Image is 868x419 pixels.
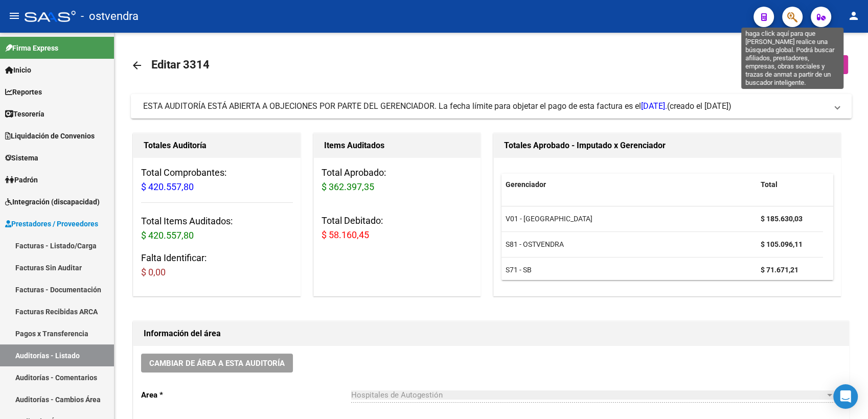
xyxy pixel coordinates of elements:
[750,55,848,74] button: Generar informe
[771,60,840,69] span: Generar informe
[761,180,778,189] span: Total
[5,42,58,54] span: Firma Express
[501,174,757,196] datatable-header-cell: Gerenciador
[149,359,285,368] span: Cambiar de área a esta auditoría
[759,58,771,70] mat-icon: cloud_download
[141,389,351,401] p: Area *
[641,101,667,111] span: [DATE].
[81,5,139,28] span: - ostvendra
[5,86,42,98] span: Reportes
[833,384,858,409] div: Open Intercom Messenger
[141,230,194,241] span: $ 420.557,80
[131,94,852,119] mat-expansion-panel-header: ESTA AUDITORÍA ESTÁ ABIERTA A OBJECIONES POR PARTE DEL GERENCIADOR. La fecha límite para objetar ...
[761,215,803,223] strong: $ 185.630,03
[667,101,732,112] span: (creado el [DATE])
[141,354,293,373] button: Cambiar de área a esta auditoría
[761,240,803,248] strong: $ 105.096,11
[322,166,473,194] h3: Total Aprobado:
[504,137,831,154] h1: Totales Aprobado - Imputado x Gerenciador
[5,218,98,229] span: Prestadores / Proveedores
[761,266,798,274] strong: $ 71.671,21
[5,64,31,76] span: Inicio
[5,152,38,164] span: Sistema
[151,58,210,71] span: Editar 3314
[144,325,839,342] h1: Información del área
[757,174,823,196] datatable-header-cell: Total
[506,266,532,274] span: S71 - SB
[141,267,166,277] span: $ 0,00
[141,214,293,243] h3: Total Items Auditados:
[5,108,44,120] span: Tesorería
[506,240,564,248] span: S81 - OSTVENDRA
[5,130,95,142] span: Liquidación de Convenios
[141,181,194,192] span: $ 420.557,80
[848,10,860,22] mat-icon: person
[506,215,592,223] span: V01 - [GEOGRAPHIC_DATA]
[143,101,667,111] span: ESTA AUDITORÍA ESTÁ ABIERTA A OBJECIONES POR PARTE DEL GERENCIADOR. La fecha límite para objetar ...
[8,10,20,22] mat-icon: menu
[322,229,369,240] span: $ 58.160,45
[144,137,290,154] h1: Totales Auditoría
[141,251,293,280] h3: Falta Identificar:
[322,214,473,242] h3: Total Debitado:
[322,181,374,192] span: $ 362.397,35
[506,180,546,189] span: Gerenciador
[141,166,293,194] h3: Total Comprobantes:
[351,390,443,400] span: Hospitales de Autogestión
[131,59,143,72] mat-icon: arrow_back
[5,196,100,207] span: Integración (discapacidad)
[324,137,471,154] h1: Items Auditados
[5,174,38,185] span: Padrón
